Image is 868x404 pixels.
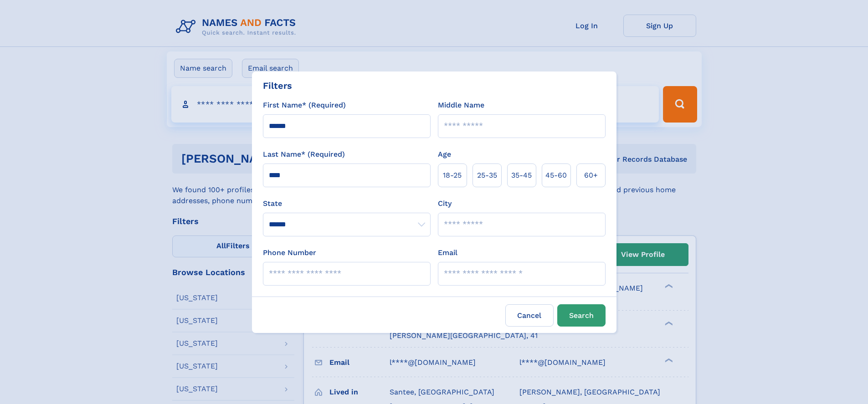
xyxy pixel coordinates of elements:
label: Last Name* (Required) [263,149,345,160]
label: First Name* (Required) [263,100,346,111]
span: 18‑25 [443,170,462,181]
label: City [438,198,452,209]
label: State [263,198,431,209]
span: 25‑35 [477,170,497,181]
div: Filters [263,79,292,92]
span: 60+ [584,170,598,181]
button: Search [557,304,606,327]
span: 45‑60 [545,170,567,181]
label: Phone Number [263,247,316,258]
label: Email [438,247,457,258]
label: Age [438,149,451,160]
span: 35‑45 [511,170,532,181]
label: Cancel [505,304,554,327]
label: Middle Name [438,100,484,111]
